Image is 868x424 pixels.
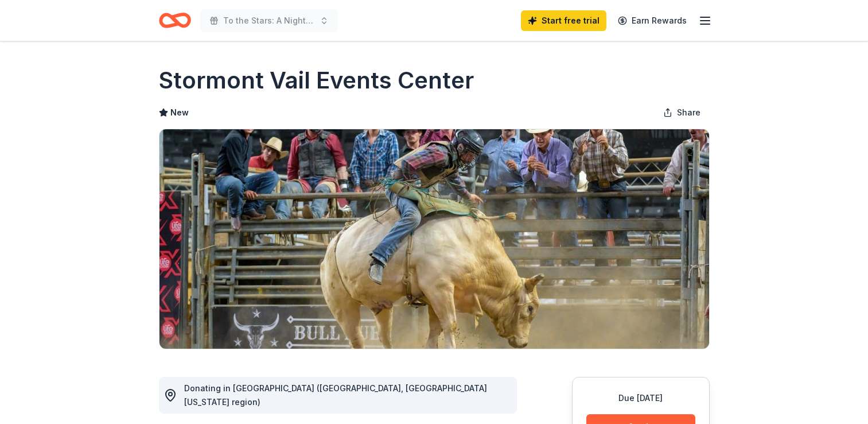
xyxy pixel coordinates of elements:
[586,391,695,405] div: Due [DATE]
[159,7,191,34] a: Home
[611,10,694,31] a: Earn Rewards
[159,64,474,97] h1: Stormont Vail Events Center
[184,383,487,407] span: Donating in [GEOGRAPHIC_DATA] ([GEOGRAPHIC_DATA], [GEOGRAPHIC_DATA][US_STATE] region)
[159,129,709,349] img: Image for Stormont Vail Events Center
[654,101,710,124] button: Share
[223,14,315,28] span: To the Stars: A Night for Children Gala
[170,106,189,120] span: New
[521,10,606,31] a: Start free trial
[200,9,338,32] button: To the Stars: A Night for Children Gala
[677,106,700,120] span: Share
